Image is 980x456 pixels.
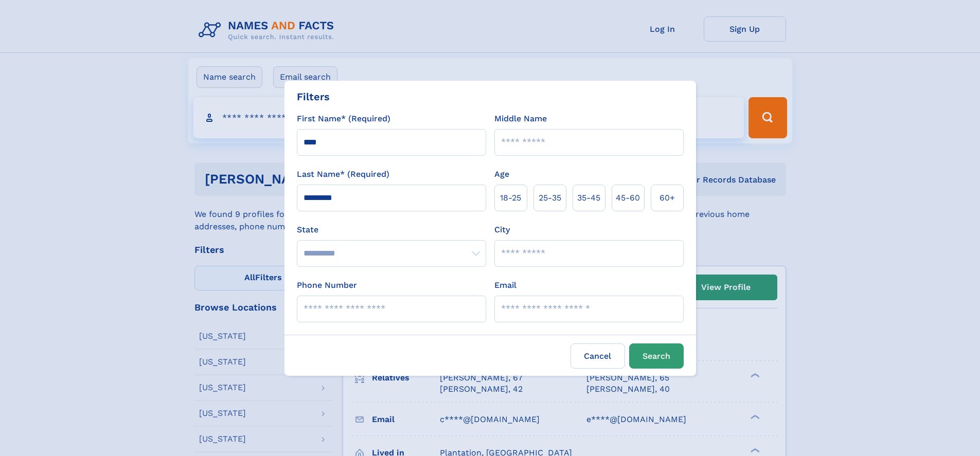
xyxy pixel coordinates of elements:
label: Age [494,168,509,180]
div: Filters [297,89,330,104]
label: Cancel [571,343,625,369]
span: 25‑35 [539,192,561,204]
label: City [494,224,510,236]
label: First Name* (Required) [297,113,390,125]
label: Email [494,279,516,291]
label: Phone Number [297,279,357,291]
span: 45‑60 [616,192,640,204]
span: 18‑25 [500,192,521,204]
button: Search [629,343,684,369]
span: 35‑45 [577,192,600,204]
label: Last Name* (Required) [297,168,389,180]
label: State [297,224,486,236]
span: 60+ [660,192,675,204]
label: Middle Name [494,113,547,125]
